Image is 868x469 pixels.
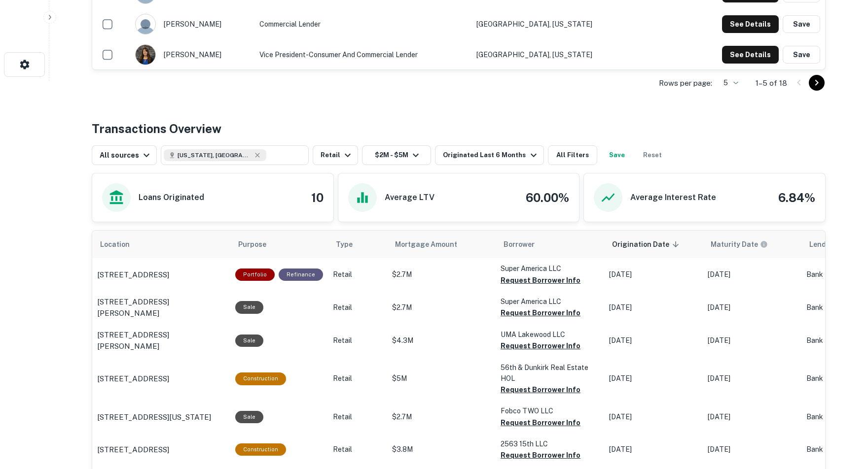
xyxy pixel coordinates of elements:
p: [STREET_ADDRESS] [97,269,169,281]
span: Origination Date [612,238,682,250]
th: Maturity dates displayed may be estimated. Please contact the lender for the most accurate maturi... [703,231,801,258]
p: $4.3M [392,335,491,346]
div: This loan purpose was for construction [235,372,286,385]
p: [DATE] [708,412,796,422]
span: Lender Type [809,238,851,250]
a: [STREET_ADDRESS][US_STATE] [97,411,225,423]
button: Save your search to get updates of matches that match your search criteria. [601,145,633,165]
button: Request Borrower Info [501,340,580,352]
p: Retail [333,269,382,280]
td: [GEOGRAPHIC_DATA], [US_STATE] [471,39,686,70]
h6: Average Interest Rate [630,192,716,203]
button: Go to next page [809,75,825,91]
button: Originated Last 6 Months [435,145,543,165]
th: Mortgage Amount [387,231,496,258]
span: Borrower [504,238,535,250]
h6: Maturity Date [711,239,758,250]
p: [DATE] [609,269,698,280]
p: $5M [392,373,491,384]
button: Retail [313,145,358,165]
p: Retail [333,444,382,455]
button: See Details [722,15,779,33]
td: Commercial Lender [254,9,471,39]
th: Location [92,231,230,258]
p: Retail [333,412,382,422]
div: 5 [716,76,740,90]
p: Retail [333,335,382,346]
span: Purpose [238,238,279,250]
p: [STREET_ADDRESS][US_STATE] [97,411,211,423]
p: [DATE] [708,302,796,313]
p: Retail [333,302,382,313]
th: Origination Date [604,231,703,258]
p: [DATE] [609,412,698,422]
button: Request Borrower Info [501,417,580,429]
img: 1729064317696 [136,45,155,65]
button: Request Borrower Info [501,274,580,286]
div: This loan purpose was for refinancing [279,268,323,281]
button: $2M - $5M [362,145,431,165]
div: All sources [100,149,152,161]
a: [STREET_ADDRESS][PERSON_NAME] [97,329,225,352]
button: Request Borrower Info [501,449,580,461]
p: $2.7M [392,302,491,313]
button: All Filters [548,145,597,165]
a: [STREET_ADDRESS] [97,373,225,385]
h4: 60.00% [526,189,569,206]
p: [DATE] [609,302,698,313]
th: Purpose [230,231,328,258]
div: This is a portfolio loan with 2 properties [235,268,275,281]
p: [DATE] [609,335,698,346]
span: Mortgage Amount [395,238,470,250]
p: $2.7M [392,269,491,280]
div: [PERSON_NAME] [135,14,250,34]
button: All sources [92,145,157,165]
p: $2.7M [392,412,491,422]
h6: Average LTV [385,192,434,203]
p: Super America LLC [501,263,599,274]
span: Maturity dates displayed may be estimated. Please contact the lender for the most accurate maturi... [711,239,781,250]
h4: 6.84% [778,189,815,206]
button: See Details [722,46,779,64]
p: UMA Lakewood LLC [501,329,599,340]
td: Vice President-Consumer and Commercial Lender [254,39,471,70]
div: [PERSON_NAME] [135,44,250,65]
p: Fobco TWO LLC [501,405,599,416]
a: [STREET_ADDRESS][PERSON_NAME] [97,296,225,319]
p: [DATE] [708,444,796,455]
td: [GEOGRAPHIC_DATA], [US_STATE] [471,9,686,39]
div: Sale [235,301,263,313]
p: 2563 15th LLC [501,438,599,449]
p: $3.8M [392,444,491,455]
p: Super America LLC [501,296,599,307]
iframe: Chat Widget [819,359,868,406]
button: Reset [637,145,668,165]
button: Save [783,46,820,64]
div: Maturity dates displayed may be estimated. Please contact the lender for the most accurate maturi... [711,239,768,250]
button: Save [783,15,820,33]
div: This loan purpose was for construction [235,443,286,456]
span: [US_STATE], [GEOGRAPHIC_DATA] [178,151,252,160]
button: Request Borrower Info [501,307,580,319]
h4: Transactions Overview [92,120,221,137]
div: Originated Last 6 Months [443,149,539,161]
a: [STREET_ADDRESS] [97,269,225,281]
h6: Loans Originated [139,192,204,203]
span: Type [336,238,365,250]
p: [STREET_ADDRESS] [97,444,169,456]
p: [DATE] [708,269,796,280]
img: 9c8pery4andzj6ohjkjp54ma2 [136,14,155,34]
p: [STREET_ADDRESS] [97,373,169,385]
p: [DATE] [708,335,796,346]
th: Borrower [496,231,604,258]
p: 1–5 of 18 [756,77,787,89]
p: [DATE] [708,373,796,384]
button: Request Borrower Info [501,384,580,396]
h4: 10 [311,189,324,206]
p: Retail [333,373,382,384]
div: Sale [235,335,263,347]
p: [DATE] [609,444,698,455]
